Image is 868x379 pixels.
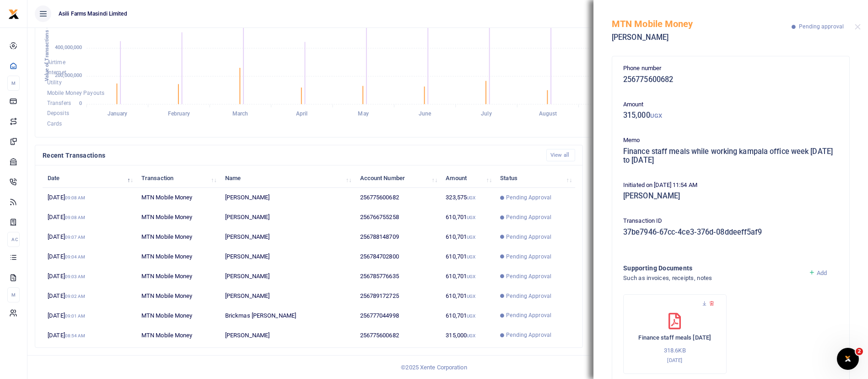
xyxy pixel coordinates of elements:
small: UGX [467,294,475,299]
td: MTN Mobile Money [136,247,220,267]
td: [DATE] [43,286,136,306]
h4: Supporting Documents [623,263,801,273]
span: Transfers [47,100,71,106]
td: [PERSON_NAME] [220,188,355,208]
td: [DATE] [43,208,136,227]
td: [DATE] [43,306,136,325]
h5: MTN Mobile Money [612,18,792,29]
span: Utility [47,80,62,86]
td: MTN Mobile Money [136,208,220,227]
tspan: August [539,111,557,117]
span: Pending Approval [506,272,551,280]
p: Phone number [623,64,838,73]
small: 08:54 AM [65,333,86,338]
td: 256766755258 [355,208,441,227]
th: Amount: activate to sort column ascending [441,168,495,188]
button: Close [855,24,861,30]
a: Add [809,269,827,276]
small: UGX [467,333,475,338]
td: 610,701 [441,227,495,247]
h4: Recent Transactions [43,150,539,160]
td: [DATE] [43,227,136,247]
span: Pending approval [799,23,844,30]
td: [PERSON_NAME] [220,208,355,227]
tspan: February [168,111,190,117]
small: UGX [467,254,475,259]
span: Internet [47,69,66,76]
tspan: May [358,111,368,117]
tspan: April [296,111,308,117]
th: Status: activate to sort column ascending [495,168,575,188]
th: Name: activate to sort column ascending [220,168,355,188]
tspan: 0 [79,100,82,106]
small: UGX [467,235,475,240]
tspan: 400,000,000 [55,44,82,50]
small: 09:01 AM [65,313,86,319]
small: UGX [467,215,475,220]
span: Add [817,269,827,276]
td: 256784702800 [355,247,441,267]
span: Airtime [47,59,65,66]
div: Finance staff meals 26th sept [623,294,727,374]
td: [PERSON_NAME] [220,227,355,247]
span: Cards [47,121,62,127]
span: 2 [856,348,863,355]
span: Pending Approval [506,292,551,300]
small: UGX [650,112,662,119]
h5: [PERSON_NAME] [623,192,838,201]
p: Transaction ID [623,216,838,226]
span: Pending Approval [506,311,551,319]
td: MTN Mobile Money [136,306,220,325]
li: Ac [7,232,20,247]
tspan: July [481,111,491,117]
h5: 37be7946-67cc-4ce3-376d-08ddeeff5af9 [623,228,838,237]
td: [DATE] [43,247,136,267]
tspan: June [419,111,431,117]
td: 610,701 [441,247,495,267]
td: [PERSON_NAME] [220,267,355,286]
th: Date: activate to sort column descending [43,168,136,188]
td: Brickmas [PERSON_NAME] [220,306,355,325]
td: 610,701 [441,286,495,306]
span: Asili Farms Masindi Limited [55,10,131,18]
span: Pending Approval [506,331,551,339]
h4: Such as invoices, receipts, notes [623,273,801,283]
td: 256775600682 [355,325,441,345]
td: 323,575 [441,188,495,208]
span: Mobile Money Payouts [47,90,104,96]
td: MTN Mobile Money [136,286,220,306]
p: Memo [623,136,838,145]
span: Deposits [47,110,69,117]
td: 610,701 [441,267,495,286]
td: 315,000 [441,325,495,345]
td: [DATE] [43,188,136,208]
h5: 256775600682 [623,75,838,84]
p: Amount [623,100,838,110]
td: MTN Mobile Money [136,227,220,247]
h5: Finance staff meals while working kampala office week [DATE] to [DATE] [623,147,838,165]
tspan: 200,000,000 [55,72,82,78]
span: Pending Approval [506,233,551,241]
td: [DATE] [43,325,136,345]
h5: 315,000 [623,111,838,120]
p: Initiated on [DATE] 11:54 AM [623,181,838,190]
small: 09:08 AM [65,195,86,200]
span: Pending Approval [506,253,551,261]
a: View all [546,149,575,161]
td: 256785776635 [355,267,441,286]
td: [PERSON_NAME] [220,325,355,345]
li: M [7,287,20,302]
small: UGX [467,313,475,319]
small: [DATE] [667,357,682,363]
td: [PERSON_NAME] [220,286,355,306]
span: Pending Approval [506,193,551,202]
small: 09:08 AM [65,215,86,220]
td: [PERSON_NAME] [220,247,355,267]
tspan: March [232,111,248,117]
td: MTN Mobile Money [136,267,220,286]
small: UGX [467,195,475,200]
td: 610,701 [441,208,495,227]
li: M [7,76,20,91]
iframe: Intercom live chat [837,348,859,370]
a: logo-small logo-large logo-large [8,10,19,17]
